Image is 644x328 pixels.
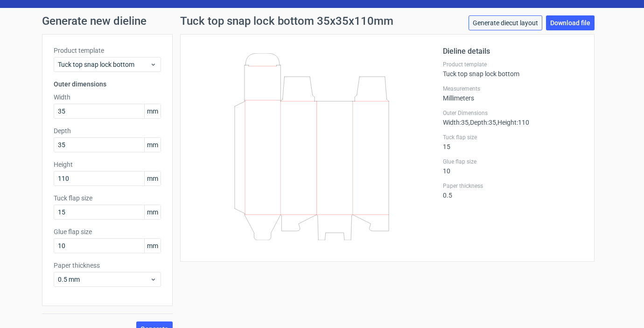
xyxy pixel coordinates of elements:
[443,61,583,78] div: Tuck top snap lock bottom
[469,119,496,126] span: , Depth : 35
[443,85,583,102] div: Millimeters
[54,261,161,270] label: Paper thickness
[443,158,583,175] div: 10
[54,160,161,169] label: Height
[58,60,150,69] span: Tuck top snap lock bottom
[469,15,542,30] a: Generate diecut layout
[443,182,583,199] div: 0.5
[54,227,161,236] label: Glue flap size
[546,15,595,30] a: Download file
[54,93,161,102] label: Width
[443,119,469,126] span: Width : 35
[443,46,583,57] h2: Dieline details
[443,61,583,68] label: Product template
[443,134,583,150] div: 15
[144,138,161,152] span: mm
[144,104,161,118] span: mm
[54,46,161,55] label: Product template
[443,134,583,141] label: Tuck flap size
[443,109,583,117] label: Outer Dimensions
[42,15,602,27] h1: Generate new dieline
[144,239,161,253] span: mm
[144,205,161,219] span: mm
[54,126,161,135] label: Depth
[443,85,583,93] label: Measurements
[144,171,161,185] span: mm
[58,275,150,284] span: 0.5 mm
[180,15,393,27] h1: Tuck top snap lock bottom 35x35x110mm
[443,158,583,165] label: Glue flap size
[496,119,529,126] span: , Height : 110
[54,193,161,203] label: Tuck flap size
[54,79,161,89] h3: Outer dimensions
[443,182,583,190] label: Paper thickness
